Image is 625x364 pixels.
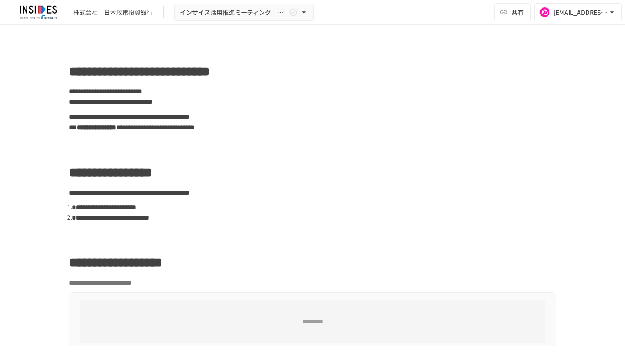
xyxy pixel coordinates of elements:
[10,5,66,19] img: JmGSPSkPjKwBq77AtHmwC7bJguQHJlCRQfAXtnx4WuV
[512,7,524,17] span: 共有
[180,7,287,18] span: インサイズ活用推進ミーティング ～1回目～
[494,3,531,21] button: 共有
[73,8,153,17] div: 株式会社 日本政策投資銀行
[534,3,622,21] button: [EMAIL_ADDRESS][DOMAIN_NAME]
[174,4,314,21] button: インサイズ活用推進ミーティング ～1回目～
[553,7,608,18] div: [EMAIL_ADDRESS][DOMAIN_NAME]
